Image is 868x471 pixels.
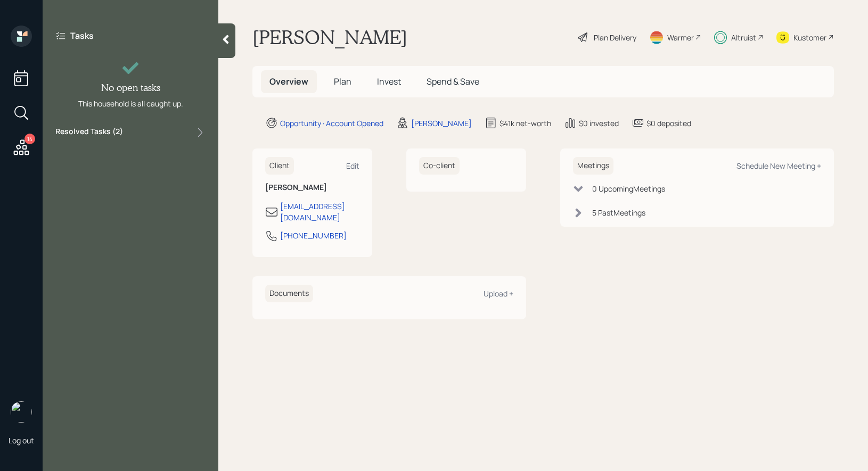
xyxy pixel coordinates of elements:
[280,230,347,241] div: [PHONE_NUMBER]
[334,76,351,87] span: Plan
[419,157,460,175] h6: Co-client
[280,118,383,129] div: Opportunity · Account Opened
[70,30,94,42] label: Tasks
[793,32,826,43] div: Kustomer
[484,288,513,299] div: Upload +
[265,157,294,175] h6: Client
[265,183,359,192] h6: [PERSON_NAME]
[252,26,407,49] h1: [PERSON_NAME]
[646,118,691,129] div: $0 deposited
[573,157,613,175] h6: Meetings
[9,435,34,445] div: Log out
[101,82,160,94] h4: No open tasks
[499,118,551,129] div: $41k net-worth
[592,183,665,194] div: 0 Upcoming Meeting s
[24,134,35,144] div: 14
[592,207,645,218] div: 5 Past Meeting s
[594,32,636,43] div: Plan Delivery
[731,32,756,43] div: Altruist
[427,76,479,87] span: Spend & Save
[11,401,32,423] img: treva-nostdahl-headshot.png
[411,118,472,129] div: [PERSON_NAME]
[55,126,123,139] label: Resolved Tasks ( 2 )
[269,76,308,87] span: Overview
[736,161,821,171] div: Schedule New Meeting +
[265,285,313,302] h6: Documents
[78,98,183,109] div: This household is all caught up.
[667,32,694,43] div: Warmer
[346,161,359,171] div: Edit
[280,201,359,223] div: [EMAIL_ADDRESS][DOMAIN_NAME]
[377,76,401,87] span: Invest
[579,118,619,129] div: $0 invested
